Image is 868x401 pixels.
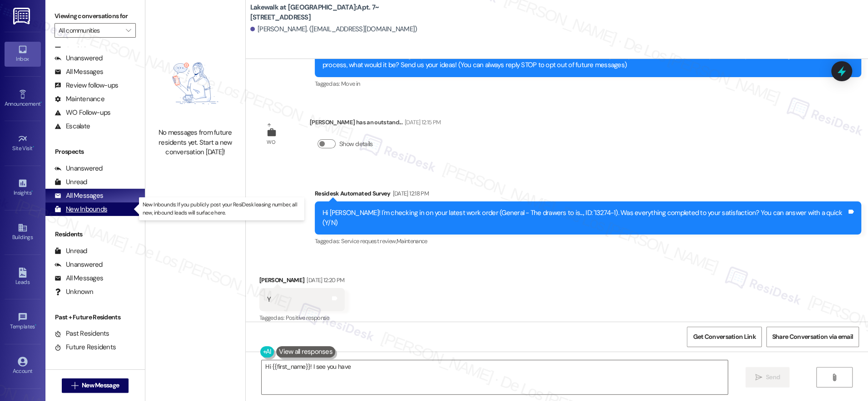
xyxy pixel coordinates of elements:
[55,287,93,297] div: Unknown
[71,382,78,389] i: 
[766,372,780,382] span: Send
[250,3,432,22] b: Lakewalk at [GEOGRAPHIC_DATA]: Apt. 7~[STREET_ADDRESS]
[55,177,87,187] div: Unread
[55,164,103,173] div: Unanswered
[55,108,110,117] div: WO Follow-ups
[55,81,118,90] div: Review follow-ups
[55,260,103,269] div: Unanswered
[13,8,32,24] img: ResiDesk Logo
[5,309,41,334] a: Templates •
[55,191,103,200] div: All Messages
[55,274,103,283] div: All Messages
[40,99,42,106] span: •
[143,201,301,216] p: New Inbounds: If you publicly post your ResiDesk leasing number, all new, inbound leads will surf...
[82,381,119,390] span: New Message
[339,139,373,149] label: Show details
[322,208,847,228] div: Hi [PERSON_NAME]! I'm checking in on your latest work order (General - The drawers to is..., ID: ...
[315,235,861,248] div: Tagged as:
[55,205,107,214] div: New Inbounds
[55,246,87,256] div: Unread
[397,237,427,245] span: Maintenance
[259,275,345,288] div: [PERSON_NAME]
[55,342,116,352] div: Future Residents
[155,43,235,123] img: empty-state
[5,42,41,66] a: Inbox
[45,230,145,239] div: Residents
[286,314,329,322] span: Positive response
[831,374,838,381] i: 
[402,117,441,127] div: [DATE] 12:15 PM
[755,374,762,381] i: 
[310,117,441,130] div: [PERSON_NAME] has an outstand...
[766,327,859,347] button: Share Conversation via email
[5,265,41,289] a: Leads
[55,54,103,63] div: Unanswered
[693,332,755,342] span: Get Conversation Link
[5,354,41,378] a: Account
[391,189,429,198] div: [DATE] 12:18 PM
[262,360,728,394] textarea: Hi {{first_name}}! I see you have a work order in progress. I'm happy to check on the status of w...
[341,237,397,245] span: Service request review ,
[31,188,33,195] span: •
[772,332,853,342] span: Share Conversation via email
[62,378,129,393] button: New Message
[5,131,41,156] a: Site Visit •
[322,51,847,70] div: Hi [PERSON_NAME]! We're so glad you chose Lakewalk at [GEOGRAPHIC_DATA]! We would love to improve...
[45,313,145,322] div: Past + Future Residents
[45,147,145,156] div: Prospects
[250,24,417,34] div: [PERSON_NAME]. ([EMAIL_ADDRESS][DOMAIN_NAME])
[5,220,41,245] a: Buildings
[5,176,41,200] a: Insights •
[745,367,789,387] button: Send
[55,94,104,104] div: Maintenance
[35,322,36,328] span: •
[59,23,121,38] input: All communities
[126,27,131,34] i: 
[55,122,90,131] div: Escalate
[33,144,34,150] span: •
[55,329,109,338] div: Past Residents
[267,295,271,304] div: Y
[304,275,344,285] div: [DATE] 12:20 PM
[341,80,360,88] span: Move in
[259,311,345,324] div: Tagged as:
[155,128,235,157] div: No messages from future residents yet. Start a new conversation [DATE]!
[687,327,761,347] button: Get Conversation Link
[55,9,136,23] label: Viewing conversations for
[315,77,861,90] div: Tagged as:
[55,67,103,77] div: All Messages
[267,137,275,147] div: WO
[315,189,861,201] div: Residesk Automated Survey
